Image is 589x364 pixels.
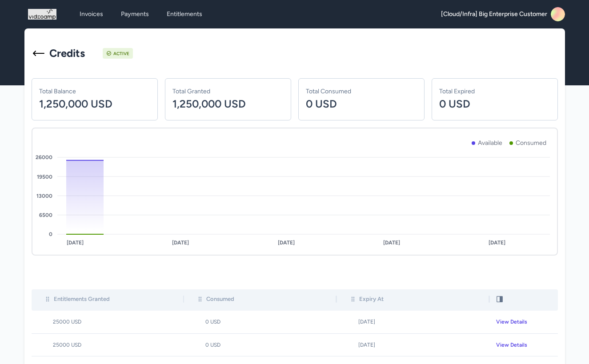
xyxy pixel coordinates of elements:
[32,333,184,356] td: 25000 USD
[441,10,547,19] span: [Cloud/Infra] Big Enterprise Customer
[337,333,490,356] td: [DATE]
[172,87,284,96] p: Total Granted
[49,46,85,60] h1: Credits
[439,96,550,112] p: 0 USD
[489,240,505,246] tspan: [DATE]
[306,96,417,112] p: 0 USD
[383,240,400,246] tspan: [DATE]
[337,311,490,333] td: [DATE]
[349,295,384,304] div: Expiry At
[36,154,52,160] tspan: 26000
[184,333,337,356] td: 0 USD
[439,87,550,96] p: Total Expired
[32,311,184,333] td: 25000 USD
[39,87,150,96] p: Total Balance
[496,318,557,325] div: View Details
[49,231,52,237] tspan: 0
[306,87,417,96] p: Total Consumed
[277,240,294,246] tspan: [DATE]
[39,96,150,112] p: 1,250,000 USD
[113,50,129,57] div: Active
[496,341,557,348] div: View Details
[39,212,52,218] tspan: 6500
[36,193,52,199] tspan: 13000
[172,96,284,112] p: 1,250,000 USD
[441,7,565,21] a: [Cloud/Infra] Big Enterprise Customer
[37,174,52,180] tspan: 19500
[478,139,502,148] p: Available
[172,240,189,246] tspan: [DATE]
[184,311,337,333] td: 0 USD
[28,7,56,21] img: logo_1757534123.png
[196,295,234,304] div: Consumed
[44,295,110,304] div: Entitlements Granted
[161,6,208,22] a: Entitlements
[116,6,154,22] a: Payments
[516,139,546,148] p: Consumed
[67,240,84,246] tspan: [DATE]
[74,6,108,22] a: Invoices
